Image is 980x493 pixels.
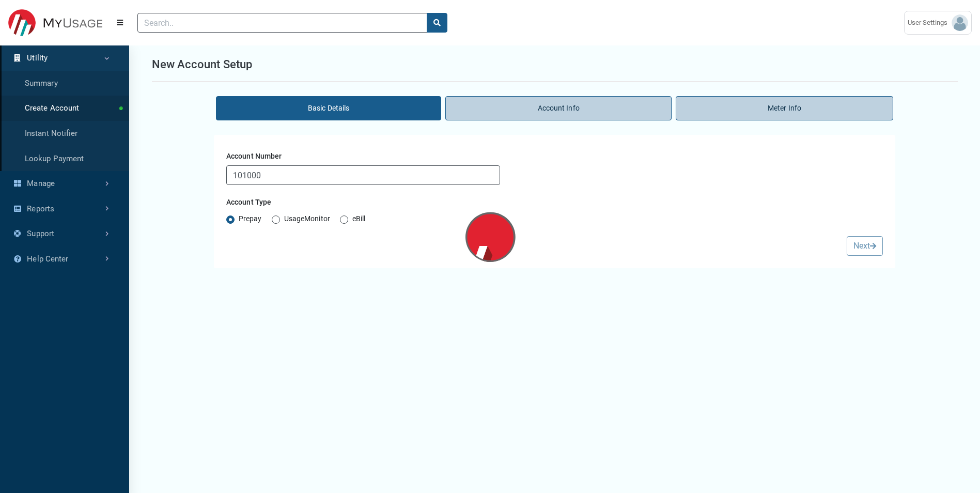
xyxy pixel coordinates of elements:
[239,213,262,226] label: Prepay
[847,236,883,256] button: Next
[111,13,129,32] button: Menu
[216,96,442,120] li: Basic Details
[408,164,573,329] img: loader
[427,13,447,33] button: search
[137,13,427,33] input: Search
[226,193,271,211] label: Account Type
[352,213,366,226] label: eBill
[8,9,102,37] img: ESITESTV3 Logo
[152,56,253,73] h1: New Account Setup
[284,213,330,226] label: UsageMonitor
[676,96,893,120] li: Meter Info
[904,11,972,35] a: User Settings
[226,147,282,165] label: Account Number
[445,96,671,120] li: Account Info
[908,18,952,28] span: User Settings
